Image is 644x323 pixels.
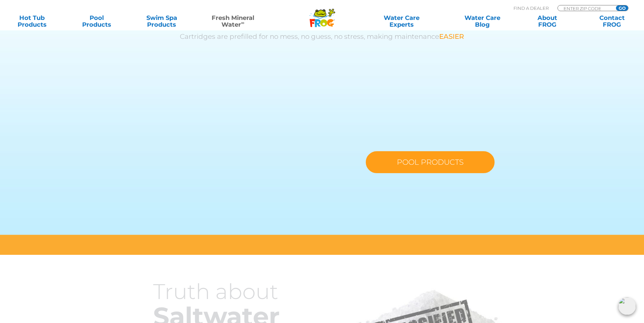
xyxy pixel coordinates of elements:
a: Water CareExperts [361,15,443,28]
input: Zip Code Form [563,5,609,11]
p: Cartridges are prefilled for no mess, no guess, no stress, making maintenance [128,33,517,41]
a: Water CareBlog [457,15,507,28]
a: POOL PRODUCTS [366,151,495,173]
h3: Truth about [153,280,297,303]
a: PoolProducts [72,15,122,28]
a: Fresh MineralWater∞ [201,15,264,28]
a: AboutFROG [522,15,572,28]
a: ContactFROG [587,15,637,28]
a: Swim SpaProducts [137,15,187,28]
input: GO [616,5,628,11]
img: fmw-pool-products-v4 [123,86,322,255]
p: Find A Dealer [514,5,549,11]
sup: ∞ [241,20,244,25]
a: Hot TubProducts [7,15,57,28]
span: EASIER [439,32,464,41]
img: openIcon [618,297,636,315]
